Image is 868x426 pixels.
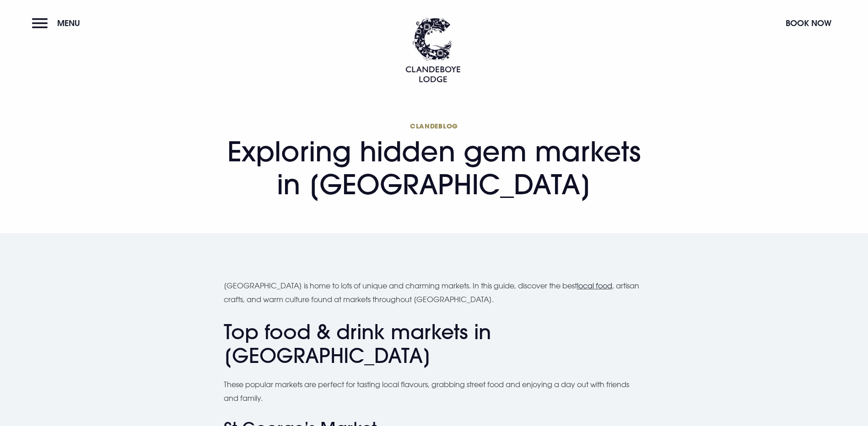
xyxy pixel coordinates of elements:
p: [GEOGRAPHIC_DATA] is home to lots of unique and charming markets. In this guide, discover the bes... [224,279,645,307]
button: Menu [32,13,85,33]
h2: Top food & drink markets in [GEOGRAPHIC_DATA] [224,320,645,368]
span: Clandeblog [224,122,645,130]
span: Menu [57,18,80,28]
button: Book Now [781,13,836,33]
h1: Exploring hidden gem markets in [GEOGRAPHIC_DATA] [224,122,645,201]
p: These popular markets are perfect for tasting local flavours, grabbing street food and enjoying a... [224,378,645,405]
a: local food [577,281,612,290]
img: Clandeboye Lodge [405,18,460,82]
